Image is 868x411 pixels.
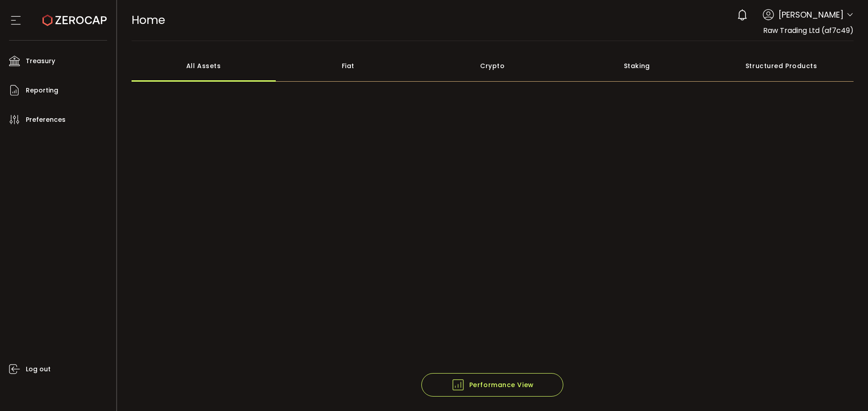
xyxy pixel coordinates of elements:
[276,50,420,82] div: Fiat
[763,25,854,36] span: Raw Trading Ltd (af7c49)
[709,50,854,82] div: Structured Products
[26,363,51,376] span: Log out
[421,373,563,397] button: Performance View
[26,55,55,68] span: Treasury
[451,378,534,392] span: Performance View
[420,50,565,82] div: Crypto
[565,50,709,82] div: Staking
[132,12,165,28] span: Home
[132,50,276,82] div: All Assets
[26,113,66,126] span: Preferences
[778,9,844,21] span: [PERSON_NAME]
[26,84,58,97] span: Reporting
